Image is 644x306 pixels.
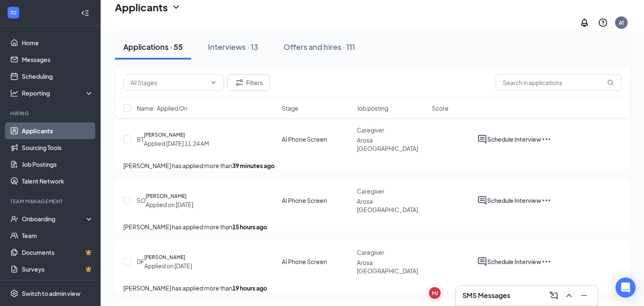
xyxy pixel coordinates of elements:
[477,134,487,144] svg: ActiveChat
[81,9,89,17] svg: Collapse
[357,136,418,152] span: Arosa [GEOGRAPHIC_DATA]
[357,126,384,134] span: Caregiver
[10,198,92,205] div: Team Management
[283,41,355,52] div: Offers and hires · 111
[615,277,636,298] div: Open Intercom Messenger
[130,78,207,87] input: All Stages
[549,290,559,301] svg: ComposeMessage
[171,2,181,12] svg: ChevronDown
[579,290,589,301] svg: Minimize
[432,290,438,297] div: MJ
[10,289,18,298] svg: Settings
[282,135,327,143] div: AI Phone Screen
[137,196,145,205] div: SO
[579,18,589,28] svg: Notifications
[562,289,576,302] button: ChevronUp
[577,289,591,302] button: Minimize
[232,223,267,231] b: 15 hours ago
[144,253,185,262] h5: [PERSON_NAME]
[282,196,327,205] div: AI Phone Screen
[22,215,86,223] div: Onboarding
[22,68,93,85] a: Scheduling
[10,215,18,223] svg: UserCheck
[210,79,217,86] svg: ChevronDown
[123,161,621,170] p: [PERSON_NAME] has applied more than .
[22,289,80,298] div: Switch to admin view
[123,222,621,231] p: [PERSON_NAME] has applied more than .
[22,261,93,277] a: SurveysCrown
[208,41,258,52] div: Interviews · 13
[541,134,551,144] svg: Ellipses
[357,197,418,213] span: Arosa [GEOGRAPHIC_DATA]
[547,289,561,302] button: ComposeMessage
[477,195,487,205] svg: ActiveChat
[357,187,384,195] span: Caregiver
[357,104,388,112] span: Job posting
[22,173,93,189] a: Talent Network
[22,227,93,244] a: Team
[541,195,551,205] svg: Ellipses
[137,135,144,143] div: BT
[144,139,209,148] div: Applied [DATE] 11:24 AM
[22,34,93,51] a: Home
[145,200,193,209] div: Applied on [DATE]
[432,104,449,112] span: Score
[144,131,185,139] h5: [PERSON_NAME]
[282,257,327,266] div: AI Phone Screen
[564,290,574,301] svg: ChevronUp
[232,162,275,169] b: 39 minutes ago
[357,249,384,256] span: Caregiver
[607,79,614,86] svg: MagnifyingGlass
[487,134,541,144] button: Schedule Interview
[234,78,244,88] svg: Filter
[541,257,551,267] svg: Ellipses
[22,156,93,173] a: Job Postings
[22,139,93,156] a: Sourcing Tools
[10,89,18,97] svg: Analysis
[619,19,624,26] div: AT
[487,195,541,205] button: Schedule Interview
[598,18,608,28] svg: QuestionInfo
[22,89,94,97] div: Reporting
[227,74,270,91] button: Filter Filters
[22,244,93,261] a: DocumentsCrown
[9,8,18,17] svg: WorkstreamLogo
[22,122,93,139] a: Applicants
[282,104,299,112] span: Stage
[462,291,510,300] h3: SMS Messages
[487,257,541,267] button: Schedule Interview
[22,51,93,68] a: Messages
[496,74,621,91] input: Search in applications
[232,284,267,292] b: 19 hours ago
[477,257,487,267] svg: ActiveChat
[357,259,418,275] span: Arosa [GEOGRAPHIC_DATA]
[123,41,183,52] div: Applications · 55
[123,283,621,293] p: [PERSON_NAME] has applied more than .
[144,262,192,270] div: Applied on [DATE]
[137,104,187,112] span: Name · Applied On
[137,257,144,266] div: DF
[10,110,92,117] div: Hiring
[145,192,187,200] h5: [PERSON_NAME]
